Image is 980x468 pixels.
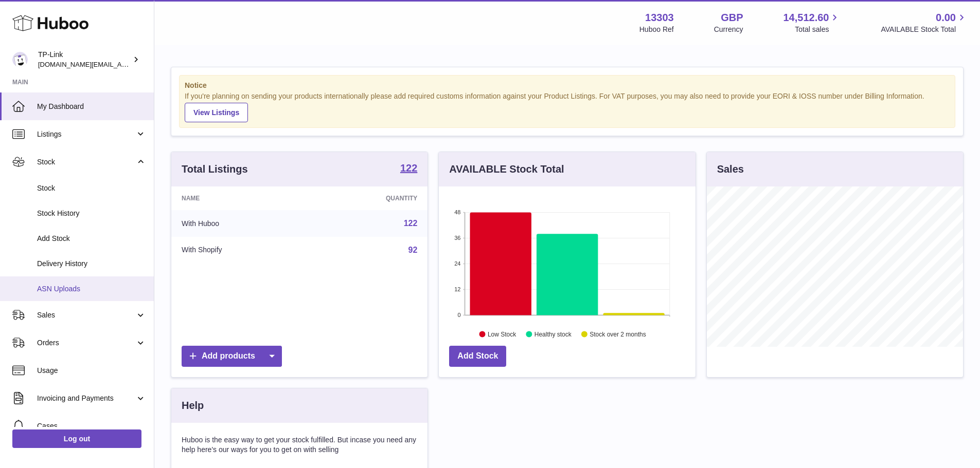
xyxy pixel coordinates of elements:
th: Name [171,186,310,210]
a: View Listings [185,103,248,122]
h3: AVAILABLE Stock Total [449,162,564,176]
td: With Shopify [171,237,310,264]
h3: Sales [717,162,744,176]
span: Delivery History [37,259,146,269]
span: [DOMAIN_NAME][EMAIL_ADDRESS][DOMAIN_NAME] [38,60,205,68]
span: Sales [37,310,135,320]
div: Currency [714,25,743,34]
h3: Help [182,399,204,413]
span: Stock History [37,209,146,218]
a: Add Stock [449,346,506,367]
td: With Huboo [171,210,310,237]
th: Quantity [310,186,428,210]
div: Huboo Ref [639,25,674,34]
span: Cases [37,421,146,431]
h3: Total Listings [182,162,248,176]
a: Add products [182,346,282,367]
a: 14,512.60 Total sales [783,11,841,34]
strong: GBP [721,11,743,25]
text: Healthy stock [534,330,572,338]
strong: 122 [400,163,417,173]
strong: 13303 [645,11,674,25]
span: Usage [37,366,146,376]
p: Huboo is the easy way to get your stock fulfilled. But incase you need any help here's our ways f... [182,435,417,455]
text: Low Stock [488,330,516,338]
span: My Dashboard [37,102,146,111]
text: 36 [455,235,461,241]
span: 14,512.60 [783,11,829,25]
a: Log out [12,429,141,448]
span: 0.00 [936,11,956,25]
a: 122 [404,219,418,228]
div: If you're planning on sending your products internationally please add required customs informati... [185,91,950,122]
a: 0.00 AVAILABLE Stock Total [881,11,968,34]
text: 12 [455,286,461,292]
span: Total sales [795,25,841,34]
span: ASN Uploads [37,284,146,294]
text: 24 [455,260,461,267]
span: Invoicing and Payments [37,394,135,403]
span: Listings [37,129,135,139]
a: 122 [400,163,417,175]
a: 92 [408,246,418,254]
span: Orders [37,338,135,348]
span: Stock [37,157,135,167]
strong: Notice [185,81,950,90]
div: TP-Link [38,50,131,69]
span: Add Stock [37,234,146,244]
span: AVAILABLE Stock Total [881,25,968,34]
text: 0 [458,312,461,318]
img: purchase.uk@tp-link.com [12,52,28,67]
text: 48 [455,209,461,215]
span: Stock [37,183,146,193]
text: Stock over 2 months [590,330,646,338]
